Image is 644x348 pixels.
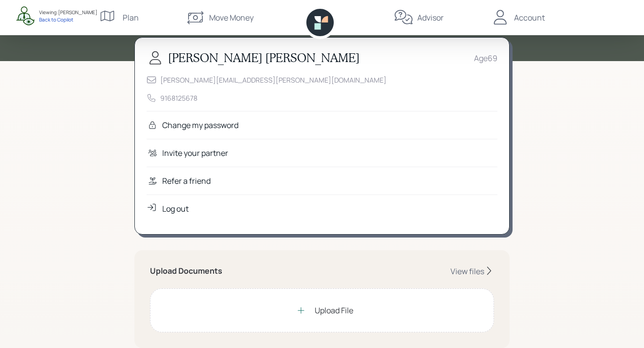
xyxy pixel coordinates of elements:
[162,119,238,131] div: Change my password
[514,12,545,23] div: Account
[451,266,484,277] div: View files
[150,266,222,276] h5: Upload Documents
[39,16,97,23] div: Back to Copilot
[162,147,228,159] div: Invite your partner
[160,93,197,103] div: 9168125678
[315,304,353,316] div: Upload File
[417,12,444,23] div: Advisor
[168,51,360,65] h3: [PERSON_NAME] [PERSON_NAME]
[162,175,211,187] div: Refer a friend
[474,52,497,64] div: Age 69
[39,9,97,16] div: Viewing: [PERSON_NAME]
[162,203,189,215] div: Log out
[160,75,386,85] div: [PERSON_NAME][EMAIL_ADDRESS][PERSON_NAME][DOMAIN_NAME]
[123,12,139,23] div: Plan
[209,12,254,23] div: Move Money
